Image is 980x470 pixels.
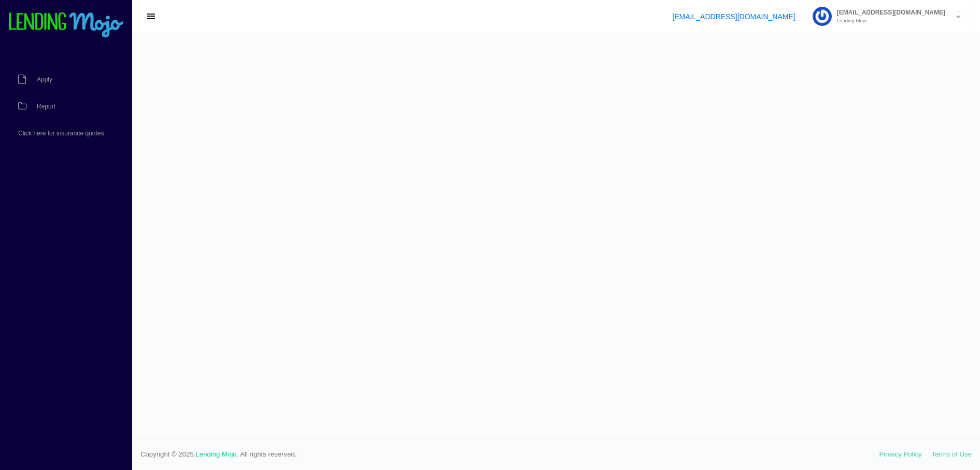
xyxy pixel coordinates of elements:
span: Click here for insurance quotes [18,130,104,136]
a: Privacy Policy [879,450,922,458]
span: Copyright © 2025. . All rights reserved. [140,449,879,460]
img: logo-small.png [8,12,124,38]
img: Profile image [813,7,832,26]
a: Lending Mojo [196,450,237,458]
a: [EMAIL_ADDRESS][DOMAIN_NAME] [672,12,795,21]
span: Report [37,103,55,109]
small: Lending Mojo [832,18,945,23]
a: Terms of Use [931,450,972,458]
span: [EMAIL_ADDRESS][DOMAIN_NAME] [832,9,945,16]
span: Apply [37,76,52,82]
